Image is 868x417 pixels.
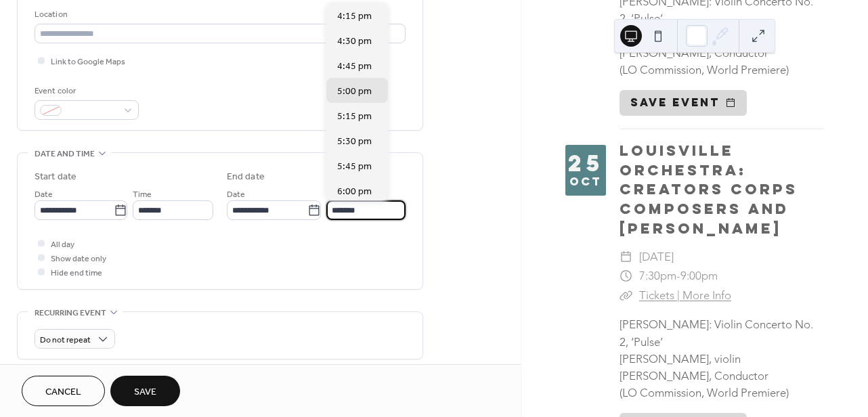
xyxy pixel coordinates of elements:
[639,288,731,302] a: Tickets | More Info
[639,247,674,267] span: [DATE]
[569,177,602,187] div: Oct
[337,85,372,99] span: 5:00 pm
[337,60,372,74] span: 4:45 pm
[134,385,156,399] span: Save
[620,247,632,267] div: ​
[568,153,604,173] div: 25
[227,170,265,184] div: End date
[51,252,106,266] span: Show date only
[133,188,152,202] span: Time
[639,266,676,286] span: 7:30pm
[337,135,372,149] span: 5:30 pm
[676,266,680,286] span: -
[620,90,747,116] button: Save event
[45,385,81,399] span: Cancel
[620,286,632,305] div: ​
[337,35,372,49] span: 4:30 pm
[51,266,102,280] span: Hide end time
[337,9,372,24] span: 4:15 pm
[620,141,798,238] a: Louisville Orchestra: Creators Corps Composers and [PERSON_NAME]
[110,376,180,406] button: Save
[35,188,53,202] span: Date
[680,266,718,286] span: 9:00pm
[22,376,105,406] button: Cancel
[35,84,136,98] div: Event color
[35,147,95,161] span: Date and time
[227,188,245,202] span: Date
[51,238,74,252] span: All day
[35,170,77,184] div: Start date
[337,185,372,199] span: 6:00 pm
[337,160,372,174] span: 5:45 pm
[337,110,372,124] span: 5:15 pm
[51,55,125,69] span: Link to Google Maps
[620,316,824,401] div: [PERSON_NAME]: Violin Concerto No. 2, ‘Pulse’ [PERSON_NAME], violin [PERSON_NAME], Conductor (LO ...
[40,332,91,348] span: Do not repeat
[620,266,632,286] div: ​
[35,306,106,320] span: Recurring event
[35,7,403,22] div: Location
